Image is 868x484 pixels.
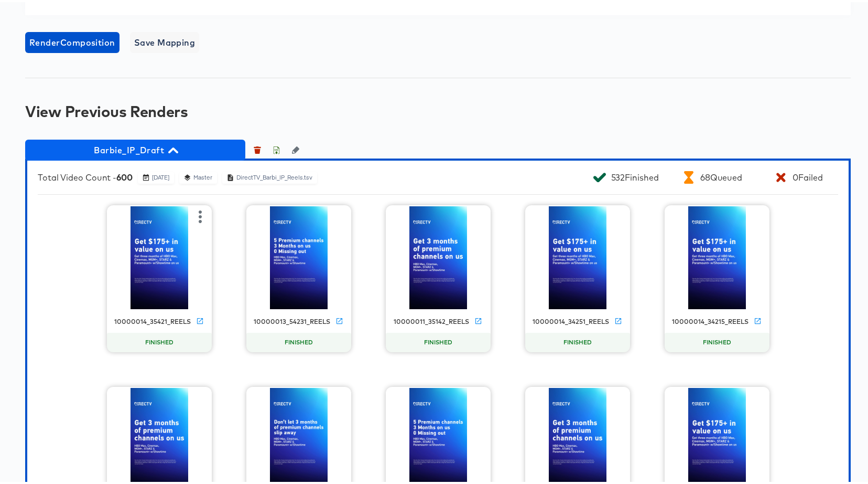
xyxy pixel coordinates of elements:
span: FINISHED [141,336,178,345]
div: 10000011_35142_reels [394,315,469,324]
button: Save Mapping [130,30,200,51]
span: FINISHED [280,336,317,345]
b: 600 [116,170,133,181]
div: 10000013_54231_reels [254,315,330,324]
span: Barbie_IP_Draft [30,141,240,155]
div: 532 Finished [611,170,659,181]
span: Save Mapping [134,33,196,48]
div: 68 Queued [700,170,742,181]
span: FINISHED [559,336,596,345]
div: Total Video Count - [38,170,133,181]
span: FINISHED [699,336,735,345]
span: Render Composition [29,33,115,48]
div: 10000014_34215_reels [672,315,748,324]
button: RenderComposition [25,30,120,51]
div: 10000014_34251_reels [533,315,609,324]
span: FINISHED [420,336,457,345]
div: 10000014_35421_reels [114,315,191,324]
div: 0 Failed [793,170,822,181]
div: View Previous Renders [25,101,851,118]
div: [DATE] [151,172,170,180]
div: Master [193,172,213,180]
button: Barbie_IP_Draft [25,138,245,159]
div: DirectTV_Barbi_IP_Reels.tsv [236,172,313,180]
